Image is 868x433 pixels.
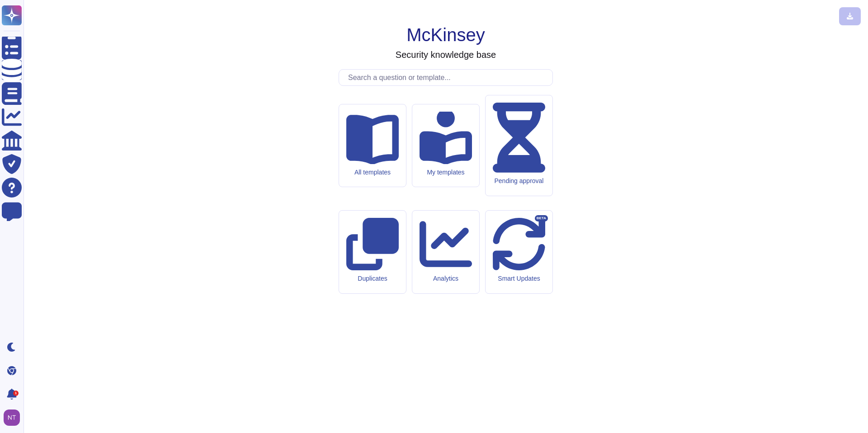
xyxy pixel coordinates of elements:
[420,169,472,176] div: My templates
[346,169,399,176] div: All templates
[13,391,19,396] div: 1
[396,49,496,60] h3: Security knowledge base
[346,275,399,282] div: Duplicates
[2,408,26,428] button: user
[344,70,552,85] input: Search a question or template...
[4,409,20,426] img: user
[493,275,545,282] div: Smart Updates
[420,275,472,282] div: Analytics
[535,215,548,221] div: BETA
[493,177,545,185] div: Pending approval
[406,24,485,46] h1: McKinsey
